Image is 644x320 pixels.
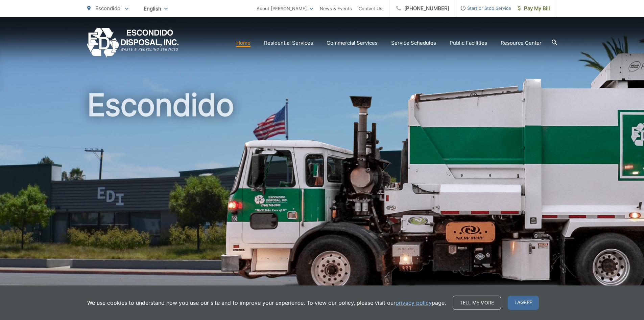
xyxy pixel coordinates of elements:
[264,39,313,47] a: Residential Services
[359,4,382,13] a: Contact Us
[396,299,432,307] a: privacy policy
[95,5,120,12] span: Escondido
[453,296,501,310] a: Tell me more
[139,3,173,15] span: English
[320,4,352,13] a: News & Events
[450,39,487,47] a: Public Facilities
[87,28,179,58] a: EDCD logo. Return to the homepage.
[327,39,378,47] a: Commercial Services
[87,88,557,302] h1: Escondido
[391,39,436,47] a: Service Schedules
[87,299,446,307] p: We use cookies to understand how you use our site and to improve your experience. To view our pol...
[257,4,313,13] a: About [PERSON_NAME]
[518,4,550,13] span: Pay My Bill
[236,39,251,47] a: Home
[508,296,539,310] span: I agree
[501,39,542,47] a: Resource Center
